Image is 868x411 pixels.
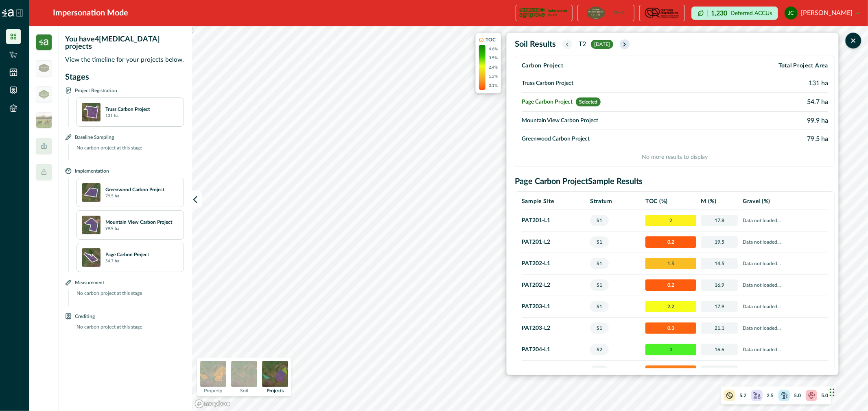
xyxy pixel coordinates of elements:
[82,183,101,202] img: +sVhSwAAAABklEQVQDAKFUpsE8PnorAAAAAElFTkSuQmCC
[579,39,586,49] p: T2
[645,215,696,226] span: 2
[522,58,710,74] th: Carbon Project
[522,296,588,318] td: PAT203 - L1
[489,46,498,52] p: 4.6%
[65,55,187,65] p: View the timeline for your projects below.
[645,279,696,291] span: 0.2
[522,193,588,210] th: Sample Site
[522,93,710,112] td: Page Carbon Project
[72,290,184,306] p: No carbon project at this stage
[590,344,609,355] span: S2
[710,58,828,74] th: Total Project Area
[588,193,643,210] th: Stratum
[710,74,828,93] td: 131 ha
[240,388,248,393] p: Soil
[710,130,828,148] td: 79.5 ha
[39,64,49,72] img: greenham_logo-5a2340bd.png
[262,361,288,387] img: projects preview
[522,130,710,148] td: Greenwood Carbon Project
[515,177,835,186] h2: Page Carbon Project Sample Results
[515,39,556,49] h2: Soil Results
[75,167,109,175] p: Implementation
[192,26,868,411] canvas: Map
[231,361,257,387] img: soil preview
[743,303,826,311] p: Data not loaded...
[701,236,738,248] span: 19.5
[522,318,588,339] td: PAT203 - L2
[522,275,588,296] td: PAT202 - L2
[519,6,545,19] img: certification logo
[82,248,101,267] img: PTJ0iqwAAAABJRU5ErkJggg==
[645,366,696,377] span: 0.7
[485,36,496,43] p: TOC
[105,258,119,264] p: 54.7 ha
[195,399,230,409] a: Mapbox logo
[643,193,698,210] th: TOC (%)
[590,366,609,377] span: S2
[711,10,727,17] p: 1,230
[489,83,498,89] p: 0.1%
[710,93,828,112] td: 54.7 ha
[590,301,609,312] span: S1
[644,6,680,19] img: certification logo
[743,324,826,332] p: Data not loaded...
[645,258,696,269] span: 1.5
[785,3,860,23] button: justin costello[PERSON_NAME]
[645,301,696,312] span: 2.2
[522,148,828,162] p: No more results to display
[590,258,609,269] span: S1
[827,372,868,411] iframe: Chat Widget
[767,392,774,399] p: 2.5
[645,236,696,248] span: 0.2
[489,65,498,71] p: 2.4%
[522,112,710,130] td: Mountain View Carbon Project
[522,74,710,93] td: Truss Carbon Project
[743,260,826,268] p: Data not loaded...
[36,34,52,50] img: insight_carbon-39e2b7a3.png
[75,133,114,141] p: Baseline Sampling
[743,216,826,225] p: Data not loaded...
[701,258,738,269] span: 14.5
[2,9,14,17] img: Logo
[522,231,588,253] td: PAT201 - L2
[200,361,226,387] img: property preview
[105,186,164,193] p: Greenwood Carbon Project
[821,392,828,399] p: 5.0
[701,322,738,334] span: 21.1
[743,367,826,375] p: Data not loaded...
[489,74,498,80] p: 1.2%
[794,392,801,399] p: 5.0
[72,144,184,160] p: No carbon project at this stage
[204,388,223,393] p: Property
[39,90,49,98] img: greenham_never_ever-a684a177.png
[701,344,738,355] span: 16.6
[105,218,172,226] p: Mountain View Carbon Project
[739,392,746,399] p: 5.2
[730,10,772,16] p: Deferred ACCUs
[701,215,738,226] span: 17.8
[65,71,184,83] p: Stages
[591,40,613,49] span: [DATE]
[701,366,738,377] span: 18.5
[105,226,119,232] p: 99.9 ha
[743,346,826,354] p: Data not loaded...
[830,380,835,405] div: Drag
[53,7,128,19] div: Impersonation Mode
[590,279,609,291] span: S1
[36,112,52,128] img: insight_readygraze-175b0a17.jpg
[489,55,498,61] p: 3.5%
[576,97,601,106] span: Selected
[710,112,828,130] td: 99.9 ha
[65,36,187,50] p: You have 4 [MEDICAL_DATA] projects
[743,238,826,246] p: Data not loaded...
[645,322,696,334] span: 0.3
[105,251,149,258] p: Page Carbon Project
[82,103,101,121] img: 9SIOKAAAAAZJREFUAwB7y5ItkQ6BvwAAAABJRU5ErkJggg==
[522,210,588,231] td: PAT201 - L1
[645,344,696,355] span: 3
[590,322,609,334] span: S1
[743,281,826,289] p: Data not loaded...
[522,339,588,361] td: PAT204 - L1
[267,388,284,393] p: Projects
